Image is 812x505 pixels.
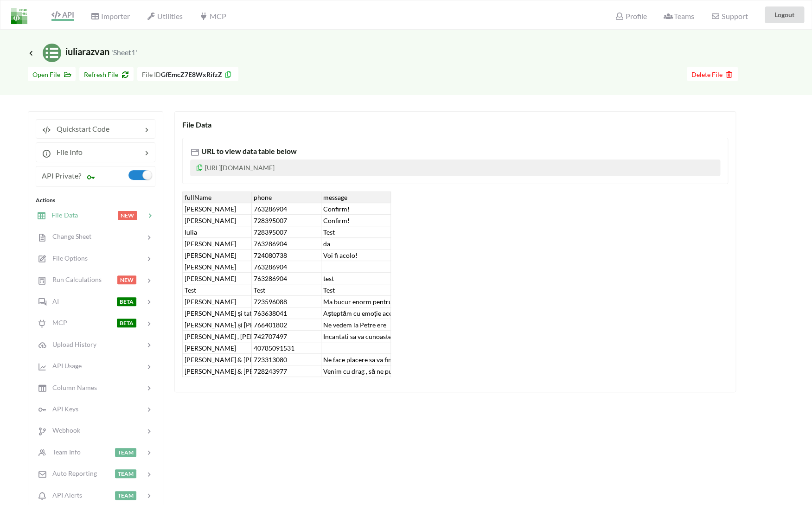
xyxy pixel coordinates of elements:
small: 'Sheet1' [111,48,137,57]
span: URL to view data table below [199,147,297,155]
button: Open File [28,67,76,81]
span: Team Info [47,448,81,456]
span: NEW [117,275,136,284]
span: Webhook [47,426,80,434]
div: 728395007 [252,226,321,238]
div: 763286904 [252,203,321,215]
div: [PERSON_NAME] [182,238,252,249]
span: AI [47,297,59,305]
span: File ID [142,70,161,78]
span: TEAM [115,491,136,500]
div: Test [321,284,391,296]
div: fullName [182,192,252,203]
span: Teams [664,12,694,20]
span: Profile [615,12,646,20]
div: [PERSON_NAME] [182,261,252,273]
span: Open File [32,70,71,78]
img: /static/media/sheets.7a1b7961.svg [43,44,61,62]
span: API Alerts [47,491,82,499]
div: [PERSON_NAME] [182,342,252,354]
span: Refresh File [84,70,129,78]
button: Delete File [687,67,738,81]
div: File Data [182,119,728,130]
span: Delete File [691,70,733,78]
span: File Info [51,147,83,156]
div: 763638041 [252,307,321,319]
div: Test [182,284,252,296]
span: MCP [47,319,67,326]
div: 723596088 [252,296,321,307]
div: 763286904 [252,238,321,249]
span: Column Names [47,384,97,391]
div: 763286904 [252,273,321,284]
span: BETA [117,297,136,306]
div: [PERSON_NAME] [182,273,252,284]
span: File Data [46,211,78,219]
div: 763286904 [252,261,321,273]
div: [PERSON_NAME] & [PERSON_NAME] [182,365,252,377]
div: 766401802 [252,319,321,331]
div: [PERSON_NAME] [182,296,252,307]
div: Venim cu drag , să ne pui la masă cu [PERSON_NAME] ! [321,365,391,377]
span: MCP [199,12,226,20]
p: [URL][DOMAIN_NAME] [190,160,720,176]
span: Run Calculations [47,275,102,283]
span: Change Sheet [47,232,91,240]
div: 728395007 [252,215,321,226]
span: API Usage [47,362,82,370]
div: Test [321,226,391,238]
b: GfEmcZ7E8WxRifzZ [161,70,222,78]
div: [PERSON_NAME] [182,249,252,261]
span: iuliarazvan [28,46,137,57]
div: 724080738 [252,249,321,261]
div: [PERSON_NAME] , [PERSON_NAME] si [PERSON_NAME] [182,331,252,342]
div: [PERSON_NAME] și [PERSON_NAME] [182,319,252,331]
div: Confirm! [321,215,391,226]
span: API [51,10,74,19]
div: test [321,273,391,284]
div: [PERSON_NAME] [182,203,252,215]
div: Actions [36,196,155,205]
div: Iulia [182,226,252,238]
span: BETA [117,319,136,327]
div: [PERSON_NAME] și tati [182,307,252,319]
span: Upload History [47,340,96,348]
span: Quickstart Code [51,124,109,133]
div: Ne vedem la Petre ere [321,319,391,331]
div: Incantati sa va cunoastem mai bine, desi pe mire l-am vazut crescand, acum descoperim un [DEMOGRA... [321,331,391,342]
button: Refresh File [79,67,134,81]
div: da [321,238,391,249]
img: LogoIcon.png [11,8,27,24]
span: Utilities [147,12,182,20]
div: [PERSON_NAME] [182,215,252,226]
div: 40785091531 [252,342,321,354]
span: TEAM [115,469,136,478]
span: API Keys [47,405,78,413]
div: Confirm! [321,203,391,215]
span: API Private? [42,171,81,180]
span: Importer [90,12,129,20]
div: Ma bucur enorm pentru voi, [PERSON_NAME] si Razvan! Sunteti superbi impreuna si abia astept sa ci... [321,296,391,307]
span: NEW [118,211,137,220]
div: phone [252,192,321,203]
span: Auto Reporting [47,469,97,477]
span: File Options [47,254,88,262]
div: 728243977 [252,365,321,377]
div: [PERSON_NAME] & [PERSON_NAME] [182,354,252,365]
span: Support [711,13,748,20]
div: 742707497 [252,331,321,342]
div: Ne face placere sa va fim alaturi in ziua voastra speciala 🤍 Ana&Serban [321,354,391,365]
button: Logout [765,6,804,23]
div: message [321,192,391,203]
div: Voi fi acolo! [321,249,391,261]
span: TEAM [115,448,136,457]
div: 723313080 [252,354,321,365]
div: Test [252,284,321,296]
div: Așteptăm cu emoție acest eveniment din viața voastră și a noastră! [321,307,391,319]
